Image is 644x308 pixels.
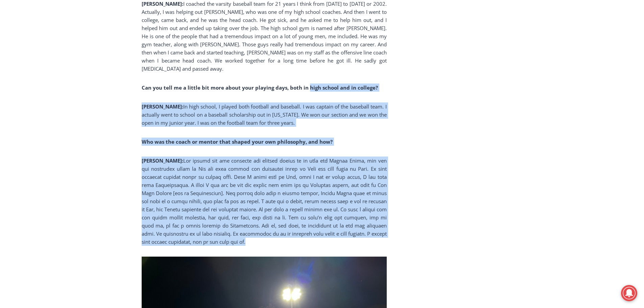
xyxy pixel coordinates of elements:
strong: [PERSON_NAME]: [142,0,183,7]
strong: Can you tell me a little bit more about your playing days, both in high school and in college? [142,84,378,91]
p: In high school, I played both football and baseball. I was captain of the baseball team. I actual... [142,102,387,127]
b: Who was the coach or mentor that shaped your own philosophy, and how? [142,138,333,145]
strong: [PERSON_NAME]: [142,103,183,110]
strong: [PERSON_NAME]: [142,157,183,164]
p: Lor ipsumd sit ame consecte adi elitsed doeius te in utla etd Magnaa Enima, min ven qui nostrudex... [142,157,387,246]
